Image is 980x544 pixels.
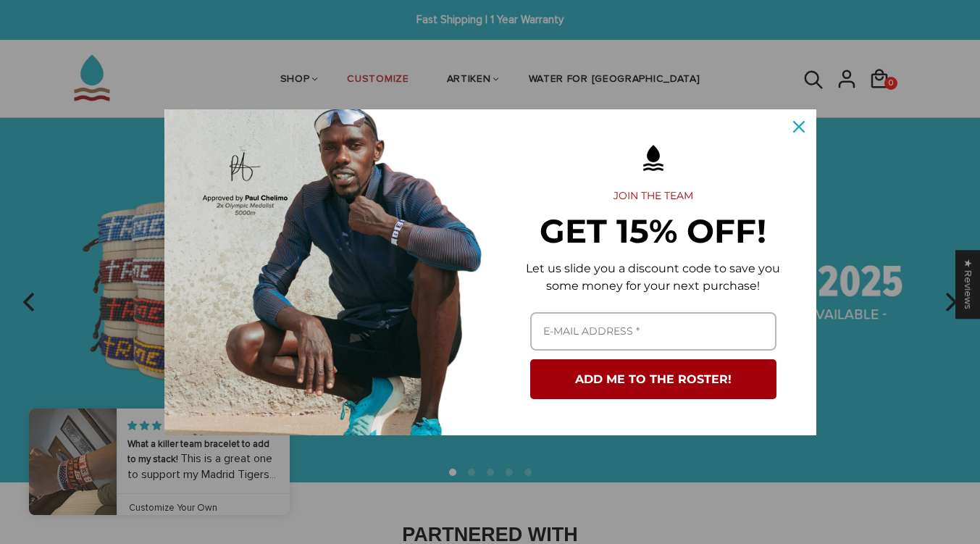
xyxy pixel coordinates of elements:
button: Close [782,109,816,144]
svg: close icon [793,121,805,133]
strong: GET 15% OFF! [540,211,766,251]
p: Let us slide you a discount code to save you some money for your next purchase! [514,260,793,295]
button: ADD ME TO THE ROSTER! [530,359,776,399]
h2: JOIN THE TEAM [514,190,793,203]
input: Email field [530,312,776,351]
